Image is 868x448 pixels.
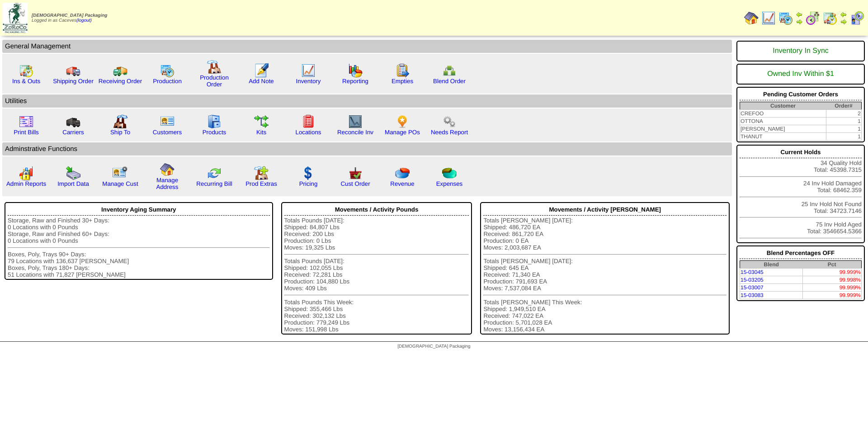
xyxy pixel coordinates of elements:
span: [DEMOGRAPHIC_DATA] Packaging [32,13,107,18]
img: workflow.png [442,114,457,129]
a: Ship To [110,129,130,136]
img: managecust.png [112,166,129,180]
td: 1 [826,118,861,125]
div: Movements / Activity Pounds [284,204,469,216]
a: Expenses [436,180,463,187]
img: workflow.gif [254,114,269,129]
a: Kits [256,129,266,136]
a: Manage POs [385,129,420,136]
a: Recurring Bill [196,180,232,187]
th: Customer [740,102,826,110]
a: (logout) [76,18,92,23]
img: zoroco-logo-small.webp [3,3,28,33]
a: Inventory [296,78,321,85]
img: home.gif [744,11,759,25]
a: Carriers [62,129,84,136]
td: Utilities [2,94,732,108]
img: graph2.png [19,166,33,180]
img: locations.gif [301,114,316,129]
td: 99.999% [802,269,861,276]
td: 99.999% [802,284,861,292]
td: 1 [826,133,861,141]
img: network.png [442,63,457,78]
img: graph.gif [348,63,363,78]
a: Receiving Order [99,78,142,85]
td: [PERSON_NAME] [740,125,826,133]
a: Locations [295,129,321,136]
a: Needs Report [431,129,468,136]
a: Reconcile Inv [337,129,373,136]
img: truck3.gif [66,114,80,129]
div: Movements / Activity [PERSON_NAME] [483,204,726,216]
td: THANUT [740,133,826,141]
img: orders.gif [254,63,269,78]
img: arrowleft.gif [796,11,803,18]
img: line_graph.gif [301,63,316,78]
td: 1 [826,125,861,133]
img: dollar.gif [301,166,316,180]
td: CREFOO [740,110,826,118]
div: Inventory Aging Summary [8,204,270,216]
span: Logged in as Caceves [32,13,107,23]
a: Blend Order [433,78,466,85]
a: Cust Order [340,180,370,187]
div: Totals Pounds [DATE]: Shipped: 84,807 Lbs Received: 200 Lbs Production: 0 Lbs Moves: 19,325 Lbs T... [284,217,469,333]
span: [DEMOGRAPHIC_DATA] Packaging [397,344,470,349]
img: line_graph2.gif [348,114,363,129]
div: Owned Inv Within $1 [740,66,862,83]
td: General Management [2,40,732,53]
div: Blend Percentages OFF [740,247,862,259]
a: 15-03205 [741,277,764,283]
img: calendarcustomer.gif [850,11,864,25]
th: Order# [826,102,861,110]
a: Ins & Outs [12,78,40,85]
img: factory2.gif [113,114,127,129]
a: Import Data [57,180,89,187]
td: 99.999% [802,292,861,299]
td: OTTONA [740,118,826,125]
img: import.gif [66,166,80,180]
img: calendarinout.gif [823,11,837,25]
div: Storage, Raw and Finished 30+ Days: 0 Locations with 0 Pounds Storage, Raw and Finished 60+ Days:... [8,217,270,278]
img: arrowright.gif [840,18,847,25]
a: Empties [392,78,413,85]
div: Inventory In Sync [740,42,862,60]
img: line_graph.gif [761,11,776,25]
img: prodextras.gif [254,166,269,180]
a: Production Order [200,74,229,88]
div: Totals [PERSON_NAME] [DATE]: Shipped: 486,720 EA Received: 861,720 EA Production: 0 EA Moves: 2,0... [483,217,726,333]
img: pie_chart.png [395,166,410,180]
img: arrowleft.gif [840,11,847,18]
img: calendarinout.gif [19,63,33,78]
a: 15-03083 [741,292,764,298]
img: truck.gif [66,63,80,78]
th: Blend [740,261,803,269]
td: Adminstrative Functions [2,142,732,156]
img: reconcile.gif [207,166,222,180]
img: calendarprod.gif [160,63,175,78]
a: Admin Reports [6,180,46,187]
a: 15-03045 [741,269,764,275]
a: Production [153,78,182,85]
img: customers.gif [160,114,175,129]
th: Pct [802,261,861,269]
img: factory.gif [207,60,222,74]
a: Revenue [390,180,414,187]
a: Products [203,129,226,136]
div: Pending Customer Orders [740,89,862,100]
a: Manage Cust [102,180,138,187]
img: po.png [395,114,410,129]
a: Reporting [342,78,368,85]
img: arrowright.gif [796,18,803,25]
img: calendarprod.gif [778,11,793,25]
a: Customers [153,129,182,136]
div: Current Holds [740,146,862,158]
a: Add Note [249,78,274,85]
div: 34 Quality Hold Total: 45398.7315 24 Inv Hold Damaged Total: 68462.359 25 Inv Hold Not Found Tota... [736,145,865,243]
a: Shipping Order [53,78,94,85]
a: Print Bills [14,129,39,136]
td: 99.998% [802,276,861,284]
td: 2 [826,110,861,118]
img: invoice2.gif [19,114,33,129]
img: cabinet.gif [207,114,222,129]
